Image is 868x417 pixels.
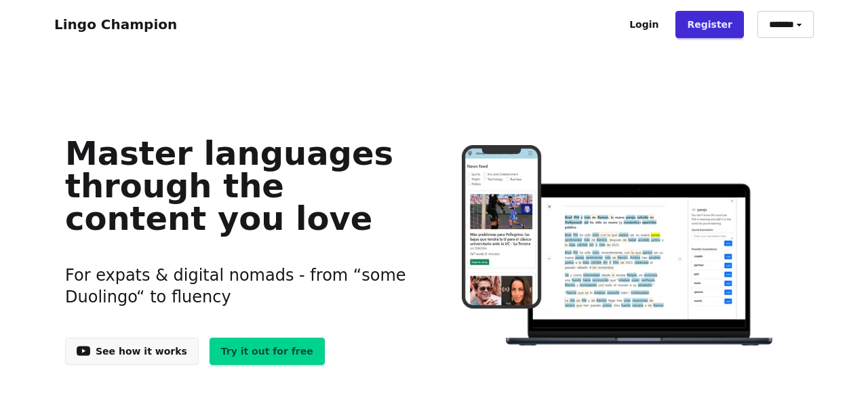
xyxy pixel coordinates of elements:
[675,11,744,38] a: Register
[618,11,670,38] a: Login
[435,145,803,348] img: Learn languages online
[54,16,177,33] a: Lingo Champion
[65,338,199,365] a: See how it works
[65,137,413,235] h1: Master languages through the content you love
[210,338,325,365] a: Try it out for free
[65,248,413,324] h3: For expats & digital nomads - from “some Duolingo“ to fluency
